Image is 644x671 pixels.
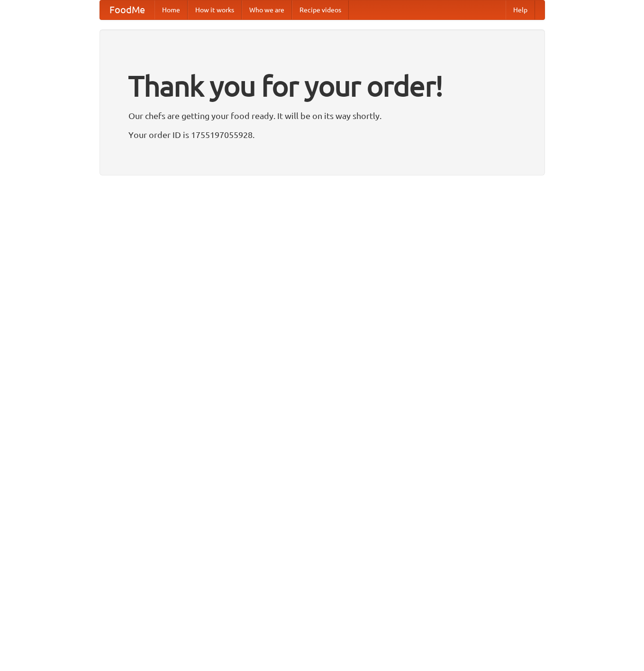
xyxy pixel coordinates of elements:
h1: Thank you for your order! [128,63,516,109]
a: Help [506,0,535,19]
a: FoodMe [100,0,154,19]
p: Our chefs are getting your food ready. It will be on its way shortly. [128,109,516,123]
p: Your order ID is 1755197055928. [128,128,516,142]
a: Home [154,0,188,19]
a: How it works [188,0,242,19]
a: Who we are [242,0,292,19]
a: Recipe videos [292,0,349,19]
